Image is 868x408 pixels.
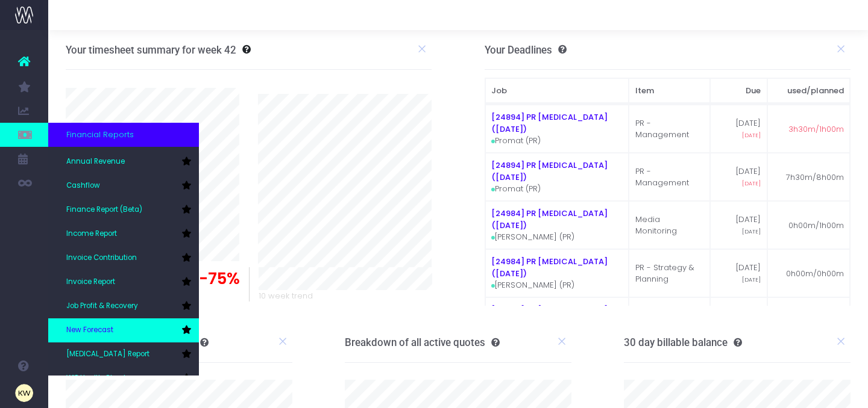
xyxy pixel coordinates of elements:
span: 0h00m/1h00m [788,220,844,232]
td: Promat (PR) [485,153,629,201]
td: [DATE] [710,153,767,201]
span: Cashflow [66,181,100,191]
span: 0h00m/0h00m [786,268,844,280]
span: Job Profit & Recovery [66,301,138,312]
a: Invoice Contribution [48,246,199,270]
span: [MEDICAL_DATA] Report [66,349,149,360]
h3: Your Deadlines [485,44,567,56]
img: images/default_profile_image.png [15,384,33,402]
a: [MEDICAL_DATA] Report [48,342,199,366]
a: Annual Revenue [48,150,199,174]
th: used/planned: activate to sort column ascending [767,78,851,104]
a: [24984] PR [MEDICAL_DATA] ([DATE]) [491,256,608,279]
td: PR - Management [629,105,709,153]
span: Annual Revenue [66,156,125,167]
td: [PERSON_NAME] (PR) [485,201,629,249]
span: WIP Health Check [66,373,127,384]
span: 3h30m/1h00m [788,123,844,135]
a: [24984] PR [MEDICAL_DATA] ([DATE]) [491,304,608,327]
td: [DATE] [710,249,767,297]
td: [PERSON_NAME] (PR) [485,249,629,297]
a: [24984] PR [MEDICAL_DATA] ([DATE]) [491,208,608,231]
h3: 30 day billable balance [624,336,742,348]
span: New Forecast [66,325,113,336]
a: WIP Health Check [48,366,199,391]
td: PR - Strategy & Planning [629,249,709,297]
span: [DATE] [742,179,761,188]
th: Due: activate to sort column ascending [710,78,767,104]
span: 7h30m/8h00m [786,172,844,184]
td: Media Monitoring [629,201,709,249]
td: [DATE] [710,297,767,345]
td: PR Copywriting [629,297,709,345]
h3: Breakdown of all active quotes [345,336,500,348]
a: Finance Report (Beta) [48,198,199,222]
a: Cashflow [48,174,199,198]
td: [DATE] [710,201,767,249]
span: -75% [199,267,240,291]
span: Invoice Report [66,277,115,288]
span: [DATE] [742,227,761,236]
td: Promat (PR) [485,105,629,153]
a: [24894] PR [MEDICAL_DATA] ([DATE]) [491,111,608,135]
a: New Forecast [48,318,199,342]
h3: Your timesheet summary for week 42 [66,44,236,56]
span: [DATE] [742,276,761,284]
td: PR - Management [629,153,709,201]
th: Item: activate to sort column ascending [629,78,709,104]
span: Finance Report (Beta) [66,205,142,215]
td: [PERSON_NAME] (PR) [485,297,629,345]
a: [24894] PR [MEDICAL_DATA] ([DATE]) [491,159,608,183]
a: Job Profit & Recovery [48,294,199,318]
span: Income Report [66,229,117,240]
td: [DATE] [710,105,767,153]
span: Financial Reports [66,129,134,141]
span: Invoice Contribution [66,253,137,264]
th: Job: activate to sort column ascending [485,78,629,104]
a: Invoice Report [48,270,199,294]
span: 10 week trend [259,290,313,302]
span: [DATE] [742,131,761,140]
a: Income Report [48,222,199,246]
